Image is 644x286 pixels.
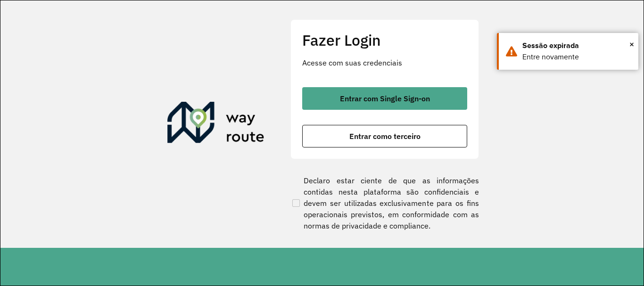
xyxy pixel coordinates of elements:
span: × [629,37,634,51]
span: Entrar com Single Sign-on [340,95,430,102]
span: Entrar como terceiro [349,132,421,140]
div: Sessão expirada [522,40,631,51]
p: Acesse com suas credenciais [302,57,467,68]
button: button [302,125,467,147]
label: Declaro estar ciente de que as informações contidas nesta plataforma são confidenciais e devem se... [290,175,479,231]
div: Entre novamente [522,51,631,63]
button: button [302,87,467,110]
h2: Fazer Login [302,31,467,49]
img: Roteirizador AmbevTech [167,102,264,147]
button: Close [629,37,634,51]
